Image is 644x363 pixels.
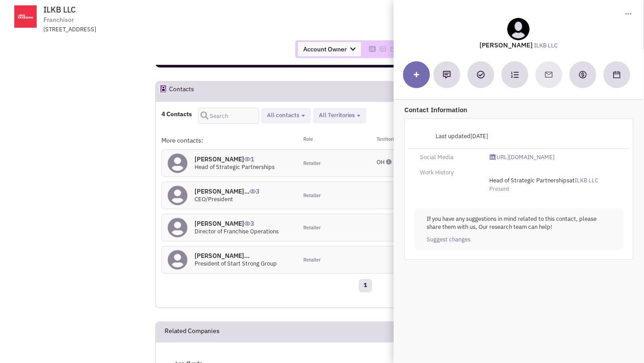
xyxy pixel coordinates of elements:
span: Head of Strategic Partnerships [489,177,569,184]
img: Please add to your accounts [379,46,386,53]
span: Franchisor [43,15,74,25]
h4: [PERSON_NAME]... [195,187,259,195]
span: Present [489,185,509,193]
div: [STREET_ADDRESS] [43,25,277,34]
h4: [PERSON_NAME] [195,155,275,163]
h4: 4 Contacts [161,110,192,118]
input: Search [198,108,259,124]
span: Head of Strategic Partnerships [195,163,275,171]
span: Retailer [303,192,321,199]
p: Contact Information [404,105,633,114]
a: ILKB LLC [575,177,598,185]
img: Add a Task [477,71,485,79]
img: teammate.png [507,18,530,40]
img: icon-UserInteraction.png [250,189,256,194]
div: Work History [414,169,484,177]
div: Social Media [414,153,484,162]
div: Role [297,136,365,145]
lable: [PERSON_NAME] [479,41,533,49]
h2: Related Companies [165,322,220,342]
span: Director of Franchise Operations [195,228,279,235]
p: If you have any suggestions in mind related to this contact, please share them with us, Our resea... [427,215,611,232]
img: icon-UserInteraction.png [244,221,250,226]
img: Schedule a Meeting [613,71,620,78]
span: Retailer [303,160,321,167]
span: 1 [244,148,254,163]
a: Suggest changes [427,236,470,244]
span: Account Owner [298,42,361,56]
span: OH [377,158,385,166]
img: www.ilovekickboxing.com [6,5,45,28]
h4: [PERSON_NAME]... [195,252,277,260]
a: [URL][DOMAIN_NAME] [490,153,555,162]
div: More contacts: [161,136,297,145]
img: Subscribe to a cadence [511,71,519,79]
span: at [489,177,598,184]
div: Territories [365,136,433,145]
span: 3 [250,181,259,195]
img: Please add to your accounts [390,46,397,53]
a: ILKB LLC [534,42,558,50]
button: All Territories [316,111,363,120]
button: All contacts [264,111,308,120]
span: 3 [244,213,254,228]
span: ILKB LLC [43,4,76,15]
span: All contacts [267,111,299,119]
span: All Territories [319,111,355,119]
img: Add a note [443,71,451,79]
span: CEO/President [195,195,233,203]
span: [DATE] [470,132,488,140]
a: 1 [359,279,372,292]
div: Last updated [414,128,494,145]
img: Create a deal [578,70,587,79]
img: icon-UserInteraction.png [244,157,250,161]
span: Retailer [303,224,321,232]
span: President of Start Strong Group [195,260,277,267]
span: Retailer [303,257,321,264]
h4: [PERSON_NAME] [195,219,279,228]
h2: Contacts [169,81,194,101]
